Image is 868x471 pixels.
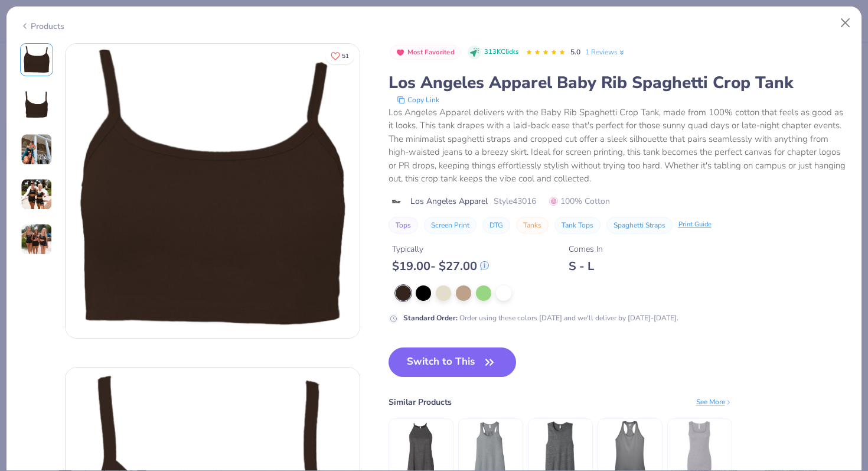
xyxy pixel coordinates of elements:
div: Order using these colors [DATE] and we'll deliver by [DATE]-[DATE]. [403,313,678,323]
img: Most Favorited sort [396,48,405,57]
span: 5.0 [570,47,580,57]
button: Switch to This [389,347,517,377]
img: Back [22,90,51,119]
strong: Standard Order : [403,313,458,323]
button: DTG [482,217,510,233]
img: User generated content [21,223,53,255]
button: Screen Print [424,217,477,233]
div: 5.0 Stars [526,43,566,62]
button: Close [834,12,857,34]
img: Front [66,44,360,338]
div: S - L [569,259,603,274]
span: Style 43016 [494,195,536,207]
button: Like [325,47,354,64]
button: copy to clipboard [393,94,443,106]
div: Los Angeles Apparel Baby Rib Spaghetti Crop Tank [389,72,849,94]
button: Tanks [516,217,549,233]
img: Front [22,46,51,74]
span: Most Favorited [407,49,455,56]
span: 100% Cotton [549,195,610,207]
div: Comes In [569,243,603,255]
div: Los Angeles Apparel delivers with the Baby Rib Spaghetti Crop Tank, made from 100% cotton that fe... [389,106,849,186]
button: Tank Tops [554,217,601,233]
div: $ 19.00 - $ 27.00 [392,259,489,274]
div: Print Guide [678,220,712,230]
a: 1 Reviews [585,47,626,57]
button: Badge Button [390,45,461,60]
span: Los Angeles Apparel [410,195,488,207]
img: brand logo [389,197,404,206]
div: Products [20,20,64,33]
img: User generated content [21,134,53,165]
button: Spaghetti Straps [606,217,673,233]
div: Similar Products [389,396,452,408]
div: See More [696,397,732,407]
span: 313K Clicks [484,47,518,57]
button: Tops [389,217,418,233]
div: Typically [392,243,489,255]
span: 51 [342,53,349,59]
img: User generated content [21,178,53,210]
